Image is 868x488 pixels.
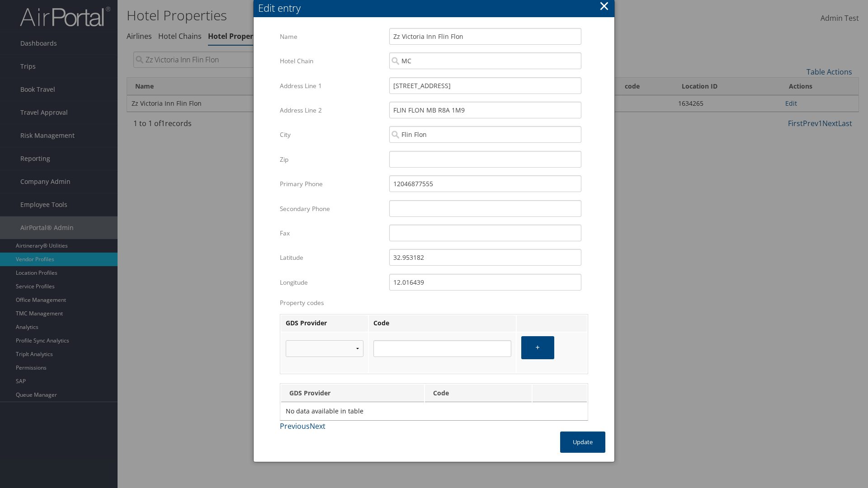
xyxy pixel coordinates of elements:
a: Next [310,421,325,431]
label: Property codes [280,298,588,307]
label: Fax [280,225,382,242]
label: Zip [280,151,382,168]
label: Longitude [280,274,382,291]
label: Name [280,28,382,45]
label: Address Line 2 [280,102,382,119]
div: Edit entry [258,1,614,15]
button: Update [560,432,605,453]
label: Latitude [280,249,382,266]
a: Previous [280,421,310,431]
button: + [521,336,554,359]
th: Code [369,315,516,332]
th: GDS Provider: activate to sort column descending [281,385,424,402]
th: Code: activate to sort column ascending [425,385,532,402]
td: No data available in table [281,403,587,419]
label: Primary Phone [280,175,382,192]
label: Secondary Phone [280,200,382,217]
th: GDS Provider [281,315,368,332]
label: Address Line 1 [280,77,382,94]
label: Hotel Chain [280,52,382,70]
th: : activate to sort column ascending [533,385,587,402]
label: City [280,126,382,143]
